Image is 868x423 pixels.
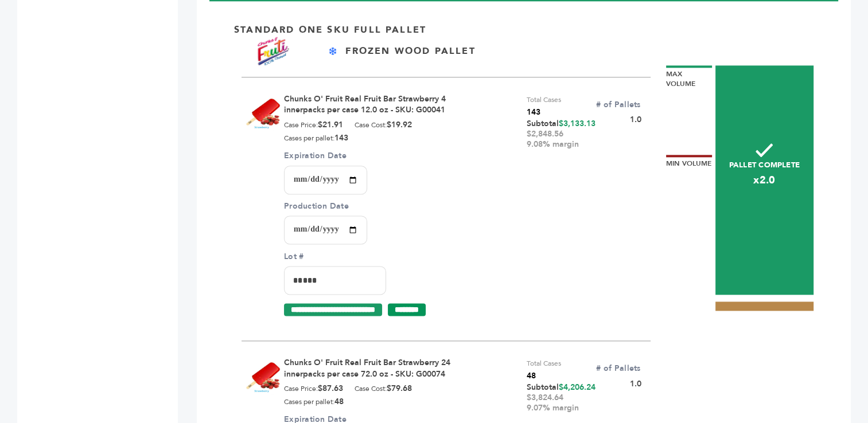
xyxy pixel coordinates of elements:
div: $2,848.56 9.08% margin [527,129,595,150]
div: Max Volume [666,65,712,89]
div: Min Volume [666,155,712,169]
img: Brand Name [234,37,312,65]
div: Pallet Complete [715,65,813,295]
b: $87.63 [318,383,343,394]
div: Case Cost: [355,383,412,394]
div: Case Cost: [355,120,412,130]
p: Frozen Wood Pallet [345,45,475,57]
div: 1.0 [595,93,651,126]
span: 48 [527,370,561,382]
b: $19.92 [387,119,412,130]
span: x2.0 [715,173,813,187]
label: # of Pallets [595,363,641,374]
b: 48 [334,396,344,407]
span: 143 [527,106,561,119]
img: Frozen [329,47,336,55]
div: Cases per pallet: [284,397,344,407]
div: Case Price: [284,120,343,130]
div: Case Price: [284,383,343,394]
div: 1.0 [595,357,651,389]
img: checkmark [756,143,773,157]
span: $4,206.24 [559,382,595,393]
label: Lot # [284,251,386,263]
div: Subtotal [527,382,595,413]
div: Cases per pallet: [284,133,348,143]
div: Total Cases [527,93,561,119]
div: Subtotal [527,119,595,150]
div: Total Cases [527,357,561,382]
label: Production Date [284,201,367,211]
span: $3,133.13 [559,118,595,129]
label: Expiration Date [284,150,367,162]
b: 143 [334,132,348,143]
a: Chunks O' Fruit Real Fruit Bar Strawberry 4 innerpacks per case 12.0 oz - SKU: G00041 [284,93,446,116]
b: $21.91 [318,119,343,130]
label: # of Pallets [595,99,641,111]
p: Standard One Sku Full Pallet [234,23,426,36]
a: Chunks O' Fruit Real Fruit Bar Strawberry 24 innerpacks per case 72.0 oz - SKU: G00074 [284,357,450,379]
b: $79.68 [387,383,412,394]
div: $3,824.64 9.07% margin [527,393,595,413]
